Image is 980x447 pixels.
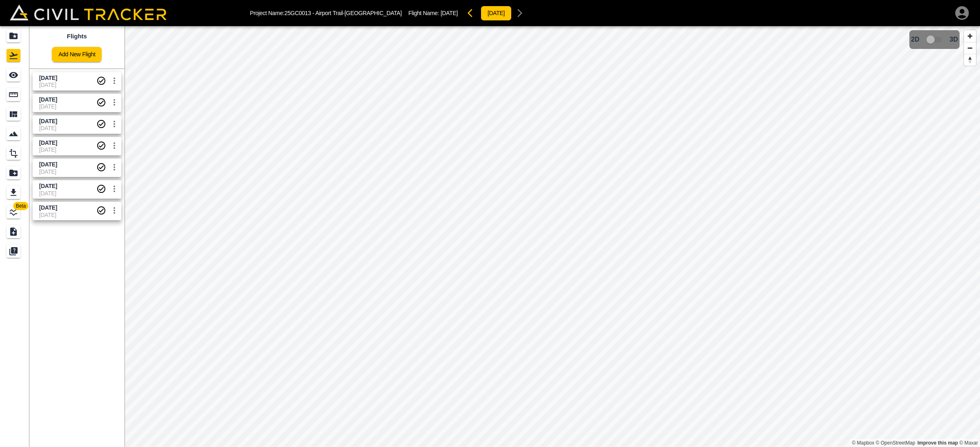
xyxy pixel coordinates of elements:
[876,440,915,446] a: OpenStreetMap
[964,30,976,42] button: Zoom in
[964,54,976,66] button: Reset bearing to north
[911,36,919,43] span: 2D
[852,440,874,446] a: Mapbox
[441,10,458,16] span: [DATE]
[125,26,980,447] canvas: Map
[918,440,958,446] a: Map feedback
[959,440,978,446] a: Maxar
[950,36,958,43] span: 3D
[964,42,976,54] button: Zoom out
[250,10,402,16] p: Project Name: 25GC0013 - Airport Trail-[GEOGRAPHIC_DATA]
[408,10,458,16] p: Flight Name:
[10,4,167,21] img: Civil Tracker
[923,32,947,47] span: 3D model not uploaded yet
[481,6,512,21] button: [DATE]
